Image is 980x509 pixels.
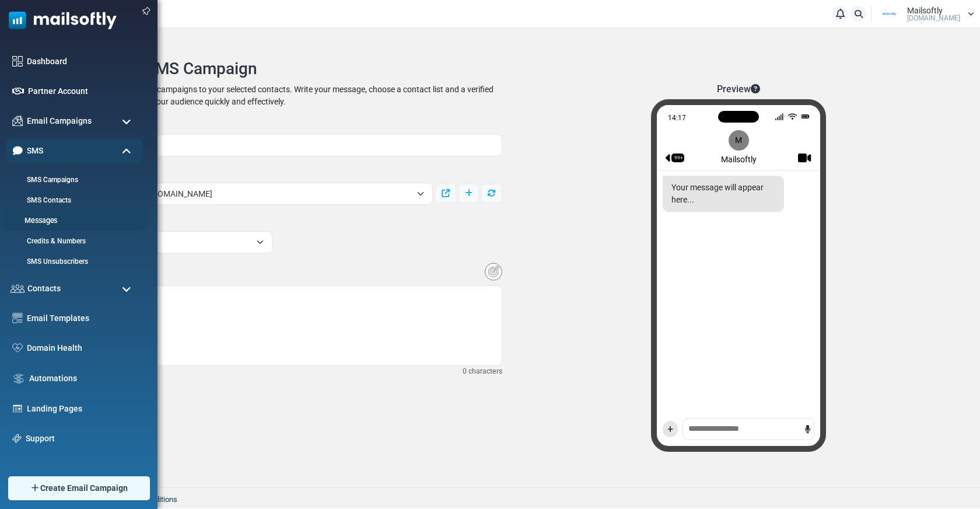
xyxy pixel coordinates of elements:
small: 0 characters [463,366,502,376]
img: domain-health-icon.svg [12,343,23,353]
span: Mailsoftly [907,6,943,15]
a: Support [26,433,137,445]
div: Your message will appear here... [663,176,784,212]
img: User Logo [875,5,904,23]
a: SMS Contacts [6,195,140,205]
span: Contacts [27,283,61,295]
a: Messages [3,215,143,226]
a: SMS Unsubscribers [6,256,140,267]
img: contacts-icon.svg [10,284,24,292]
div: Easily create and send SMS campaigns to your selected contacts. Write your message, choose a cont... [57,83,502,108]
a: Landing Pages [27,403,137,415]
span: Contacts Coming From Gmail.Com [57,183,433,205]
h3: Create New SMS Campaign [50,59,968,79]
a: Email Templates [27,312,137,325]
span: +18665787632 [57,231,272,253]
img: workflow.svg [12,372,25,385]
img: sms-icon-active.png [12,145,23,156]
a: Domain Health [27,342,137,354]
div: 14:17 [668,113,770,120]
img: support-icon.svg [12,434,22,443]
i: This is a visual preview of how your message may appear on a phone. The appearance may vary depen... [751,84,760,93]
img: dashboard-icon.svg [12,56,23,67]
a: Partner Account [28,85,137,97]
img: email-templates-icon.svg [12,313,23,323]
span: SMS [27,145,43,157]
span: Create Email Campaign [40,482,128,494]
a: Automations [29,372,137,385]
span: [DOMAIN_NAME] [907,15,960,22]
span: Contacts Coming From Gmail.Com [64,187,411,201]
footer: 2025 [38,487,980,508]
a: Apps & Integrations [28,462,137,475]
a: SMS Campaigns [6,175,140,185]
img: landing_pages.svg [12,403,23,414]
h6: Preview [717,83,760,95]
img: Insert Variable [485,263,502,281]
a: User Logo Mailsoftly [DOMAIN_NAME] [875,5,974,23]
span: Email Campaigns [27,115,92,127]
a: Credits & Numbers [6,236,140,246]
img: campaigns-icon.png [12,116,23,126]
a: Dashboard [27,55,137,68]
